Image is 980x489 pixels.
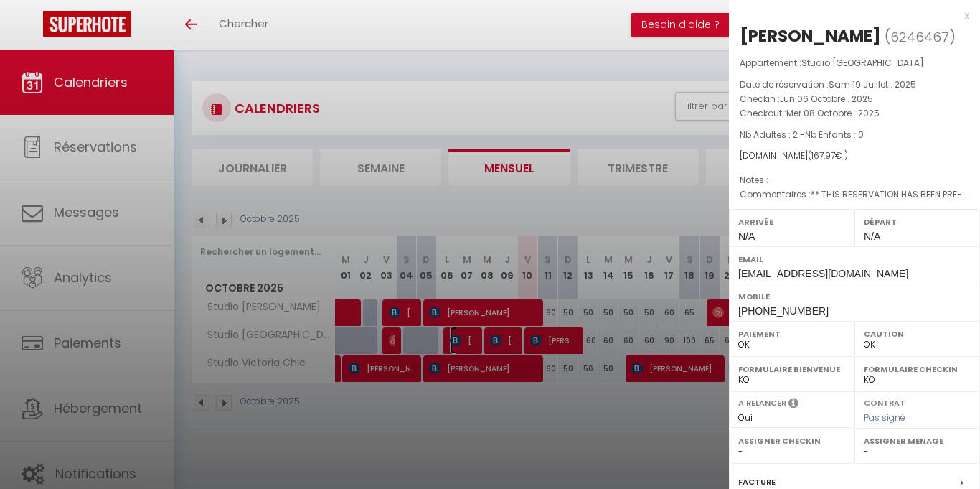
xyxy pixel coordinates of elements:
label: Email [738,252,971,266]
span: Lun 06 Octobre . 2025 [780,93,873,105]
span: Studio [GEOGRAPHIC_DATA] [801,57,924,69]
label: Formulaire Checkin [864,362,971,376]
div: [PERSON_NAME] [740,24,881,47]
span: N/A [864,230,880,242]
label: A relancer [738,397,786,409]
span: Nb Enfants : 0 [805,129,864,141]
span: Sam 19 Juillet . 2025 [829,78,916,90]
div: [DOMAIN_NAME] [740,149,969,163]
div: x [729,7,969,24]
label: Mobile [738,289,971,304]
label: Formulaire Bienvenue [738,362,845,376]
p: Commentaires : [740,187,969,202]
span: - [768,174,773,186]
p: Appartement : [740,56,969,70]
label: Assigner Menage [864,434,971,448]
label: Assigner Checkin [738,434,845,448]
span: Mer 08 Octobre . 2025 [786,107,880,119]
span: [EMAIL_ADDRESS][DOMAIN_NAME] [738,268,908,279]
span: N/A [738,230,755,242]
label: Caution [864,327,971,341]
p: Date de réservation : [740,78,969,92]
span: ( ) [885,27,956,47]
label: Contrat [864,397,905,406]
span: Pas signé [864,411,905,424]
p: Checkout : [740,106,969,121]
label: Départ [864,215,971,229]
p: Notes : [740,173,969,187]
span: ( € ) [808,149,848,162]
i: Sélectionner OUI si vous souhaiter envoyer les séquences de messages post-checkout [788,397,798,413]
span: [PHONE_NUMBER] [738,305,829,317]
p: Checkin : [740,92,969,106]
span: 6246467 [890,28,949,46]
label: Paiement [738,327,845,341]
label: Arrivée [738,215,845,229]
span: 167.97 [811,149,835,162]
span: Nb Adultes : 2 - [740,129,864,141]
